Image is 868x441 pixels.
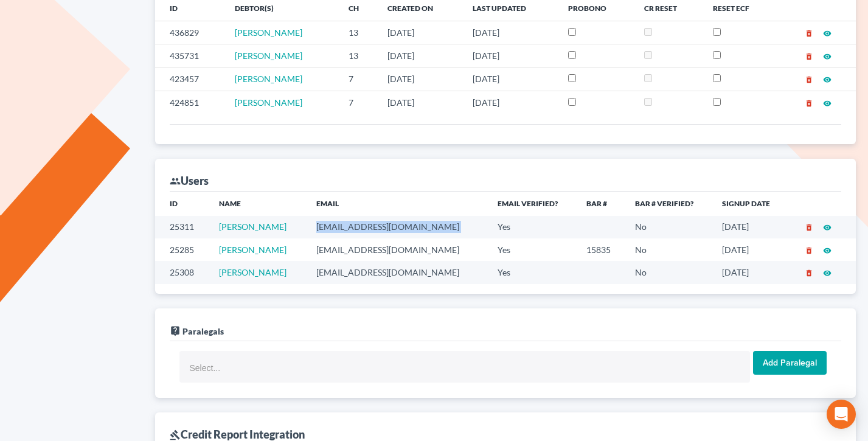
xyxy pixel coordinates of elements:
[823,269,832,277] i: visibility
[339,91,378,114] td: 7
[155,238,209,261] td: 25285
[823,223,832,232] i: visibility
[235,27,302,38] a: [PERSON_NAME]
[805,267,813,277] a: delete_forever
[339,68,378,91] td: 7
[625,216,712,238] td: No
[805,221,813,232] a: delete_forever
[712,261,788,283] td: [DATE]
[488,192,577,216] th: Email Verified?
[827,400,856,429] div: Open Intercom Messenger
[823,52,832,61] i: visibility
[625,261,712,283] td: No
[805,75,813,84] i: delete_forever
[182,326,224,336] span: Paralegals
[307,192,488,216] th: Email
[823,29,832,38] i: visibility
[823,99,832,108] i: visibility
[170,325,181,336] i: live_help
[823,97,832,108] a: visibility
[378,91,463,114] td: [DATE]
[155,21,225,44] td: 436829
[378,21,463,44] td: [DATE]
[753,351,827,375] input: Add Paralegal
[823,267,832,277] a: visibility
[805,97,813,108] a: delete_forever
[823,50,832,61] a: visibility
[805,74,813,84] a: delete_forever
[170,176,181,187] i: group
[219,245,286,255] a: [PERSON_NAME]
[463,91,558,114] td: [DATE]
[170,173,209,188] div: Users
[463,68,558,91] td: [DATE]
[805,52,813,61] i: delete_forever
[805,223,813,232] i: delete_forever
[805,29,813,38] i: delete_forever
[823,245,832,255] a: visibility
[488,216,577,238] td: Yes
[625,238,712,261] td: No
[823,75,832,84] i: visibility
[339,44,378,68] td: 13
[219,267,286,277] a: [PERSON_NAME]
[577,238,625,261] td: 15835
[378,44,463,68] td: [DATE]
[235,74,302,84] a: [PERSON_NAME]
[463,44,558,68] td: [DATE]
[712,216,788,238] td: [DATE]
[307,238,488,261] td: [EMAIL_ADDRESS][DOMAIN_NAME]
[339,21,378,44] td: 13
[823,246,832,255] i: visibility
[155,216,209,238] td: 25311
[823,74,832,84] a: visibility
[805,246,813,255] i: delete_forever
[488,261,577,283] td: Yes
[805,99,813,108] i: delete_forever
[712,192,788,216] th: Signup Date
[209,192,307,216] th: Name
[712,238,788,261] td: [DATE]
[170,429,181,440] i: gavel
[219,221,286,232] a: [PERSON_NAME]
[155,192,209,216] th: ID
[155,91,225,114] td: 424851
[155,68,225,91] td: 423457
[307,216,488,238] td: [EMAIL_ADDRESS][DOMAIN_NAME]
[155,44,225,68] td: 435731
[577,192,625,216] th: Bar #
[805,245,813,255] a: delete_forever
[823,27,832,38] a: visibility
[155,261,209,283] td: 25308
[307,261,488,283] td: [EMAIL_ADDRESS][DOMAIN_NAME]
[235,97,302,108] a: [PERSON_NAME]
[805,27,813,38] a: delete_forever
[805,269,813,277] i: delete_forever
[463,21,558,44] td: [DATE]
[823,221,832,232] a: visibility
[235,50,302,61] a: [PERSON_NAME]
[625,192,712,216] th: Bar # Verified?
[378,68,463,91] td: [DATE]
[805,50,813,61] a: delete_forever
[488,238,577,261] td: Yes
